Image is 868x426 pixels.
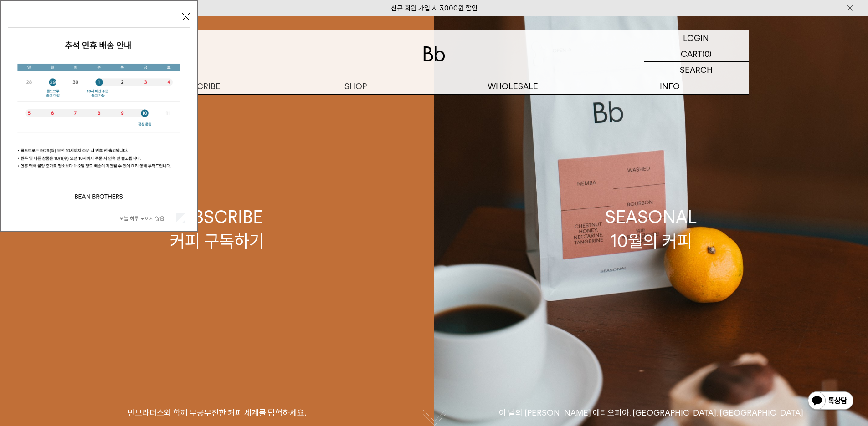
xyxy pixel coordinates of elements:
p: SEARCH [680,62,713,78]
p: LOGIN [683,30,709,46]
label: 오늘 하루 보이지 않음 [119,215,175,222]
p: INFO [591,78,749,94]
div: SUBSCRIBE 커피 구독하기 [170,205,264,253]
p: CART [681,46,702,61]
img: 로고 [423,46,445,61]
img: 5e4d662c6b1424087153c0055ceb1a13_140731.jpg [8,28,190,209]
div: SEASONAL 10월의 커피 [605,205,697,253]
a: LOGIN [644,30,749,46]
p: WHOLESALE [434,78,591,94]
button: 닫기 [182,13,190,21]
img: 카카오톡 채널 1:1 채팅 버튼 [807,390,854,412]
a: SHOP [277,78,434,94]
p: (0) [702,46,712,61]
a: 신규 회원 가입 시 3,000원 할인 [391,4,478,12]
a: CART (0) [644,46,749,62]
